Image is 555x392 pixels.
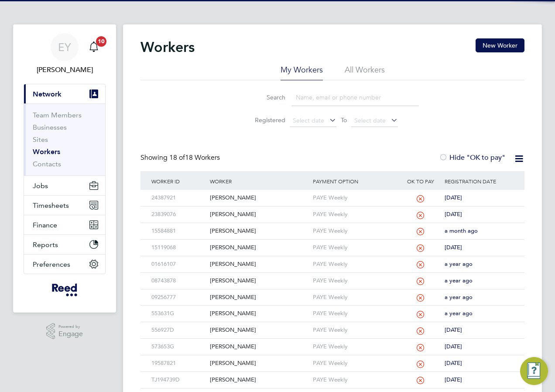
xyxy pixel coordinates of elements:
div: [PERSON_NAME] [208,306,310,322]
div: PAYE Weekly [311,190,399,206]
div: Network [24,103,105,175]
span: 18 Workers [169,153,220,162]
div: 15119068 [149,240,208,256]
span: Engage [58,330,83,338]
span: a year ago [445,309,473,317]
button: Network [24,84,105,103]
span: a month ago [445,227,478,234]
a: 573653G[PERSON_NAME]PAYE Weekly[DATE] [149,338,516,346]
span: Preferences [33,260,70,268]
span: Timesheets [33,201,69,210]
a: 09256777[PERSON_NAME]PAYE Weeklya year ago [149,289,516,296]
span: a year ago [445,293,473,301]
div: OK to pay [398,171,442,191]
span: [DATE] [445,194,462,201]
a: 10 [85,33,103,61]
div: [PERSON_NAME] [208,206,310,223]
span: 18 of [169,153,185,162]
span: Reports [33,241,58,249]
a: Sites [33,135,48,144]
div: 08743878 [149,273,208,289]
a: 556927D[PERSON_NAME]PAYE Weekly[DATE] [149,322,516,329]
span: EY [58,41,71,53]
a: Businesses [33,123,67,131]
div: 553631G [149,306,208,322]
a: Workers [33,148,60,156]
span: Powered by [58,323,83,330]
div: PAYE Weekly [311,273,399,289]
button: Timesheets [24,196,105,215]
button: Engage Resource Center [520,357,548,385]
a: Contacts [33,160,61,168]
span: Finance [33,221,57,229]
a: 23839076[PERSON_NAME]PAYE Weekly[DATE] [149,206,516,213]
span: Jobs [33,182,48,190]
div: PAYE Weekly [311,322,399,338]
span: Network [33,90,62,98]
input: Name, email or phone number [291,89,419,106]
button: Jobs [24,176,105,195]
div: [PERSON_NAME] [208,355,310,371]
a: Team Members [33,111,82,119]
div: [PERSON_NAME] [208,322,310,338]
div: Registration Date [442,171,516,191]
span: [DATE] [445,326,462,334]
button: New Worker [476,38,524,52]
nav: Main navigation [13,24,116,313]
div: PAYE Weekly [311,206,399,223]
span: To [338,114,349,126]
div: TJ194739D [149,372,208,388]
span: [DATE] [445,343,462,350]
a: EY[PERSON_NAME] [24,33,106,75]
a: 08743878[PERSON_NAME]PAYE Weeklya year ago [149,272,516,280]
div: 573653G [149,339,208,355]
a: Powered byEngage [46,323,83,340]
span: a year ago [445,260,473,268]
div: [PERSON_NAME] [208,339,310,355]
div: [PERSON_NAME] [208,240,310,256]
span: [DATE] [445,210,462,218]
div: 01616107 [149,256,208,272]
button: Reports [24,235,105,254]
li: My Workers [281,65,323,80]
a: 553631G[PERSON_NAME]PAYE Weeklya year ago [149,305,516,313]
div: 556927D [149,322,208,338]
a: 24387921[PERSON_NAME]PAYE Weekly[DATE] [149,189,516,197]
div: [PERSON_NAME] [208,223,310,239]
span: [DATE] [445,376,462,383]
label: Registered [246,116,285,124]
a: Go to home page [24,283,106,297]
div: PAYE Weekly [311,306,399,322]
a: TJ194739D[PERSON_NAME]PAYE Weekly[DATE] [149,371,516,379]
div: 09256777 [149,289,208,306]
div: PAYE Weekly [311,256,399,272]
span: Select date [293,117,324,124]
div: PAYE Weekly [311,355,399,371]
span: [DATE] [445,244,462,251]
div: [PERSON_NAME] [208,256,310,272]
a: 01616107[PERSON_NAME]PAYE Weeklya year ago [149,256,516,263]
div: 19587821 [149,355,208,371]
div: PAYE Weekly [311,223,399,239]
div: 15584881 [149,223,208,239]
div: [PERSON_NAME] [208,289,310,306]
label: Hide "OK to pay" [439,153,505,162]
button: Preferences [24,254,105,274]
a: 19587821[PERSON_NAME]PAYE Weekly[DATE] [149,355,516,362]
div: PAYE Weekly [311,240,399,256]
span: Select date [354,117,386,124]
div: PAYE Weekly [311,289,399,306]
a: 15584881[PERSON_NAME]PAYE Weeklya month ago [149,223,516,230]
div: Payment Option [311,171,399,191]
span: [DATE] [445,359,462,367]
span: 10 [96,36,106,47]
label: Search [246,93,285,101]
span: Emily Young [24,65,106,75]
div: Worker [208,171,310,191]
img: freesy-logo-retina.png [52,283,77,297]
div: PAYE Weekly [311,339,399,355]
a: 15119068[PERSON_NAME]PAYE Weekly[DATE] [149,239,516,247]
div: 24387921 [149,190,208,206]
li: All Workers [345,65,385,80]
div: [PERSON_NAME] [208,273,310,289]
